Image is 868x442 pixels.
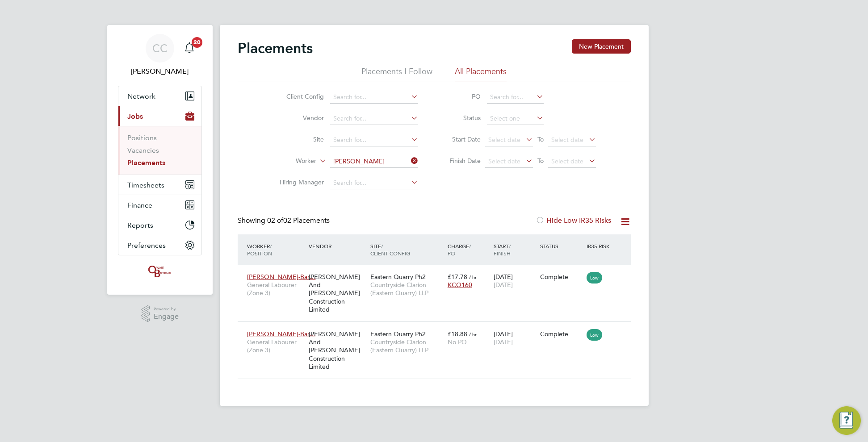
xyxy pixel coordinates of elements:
nav: Main navigation [107,25,213,295]
span: [DATE] [494,338,513,346]
span: Jobs [127,112,143,121]
span: Select date [488,157,520,165]
h2: Placements [238,39,313,57]
label: Worker [265,157,316,166]
span: Network [127,92,155,100]
label: Site [273,135,324,143]
span: Countryside Clarion (Eastern Quarry) LLP [370,281,443,297]
div: IR35 Risk [584,238,615,254]
div: Worker [245,238,306,261]
a: 20 [180,34,198,63]
span: Preferences [127,241,166,250]
a: Vacancies [127,146,159,154]
span: £18.88 [448,330,467,338]
button: Preferences [118,235,201,255]
span: Eastern Quarry Ph2 [370,330,426,338]
label: Client Config [273,92,324,100]
input: Search for... [330,155,418,168]
span: To [535,155,546,167]
input: Select one [487,113,544,125]
div: Status [538,238,584,254]
span: Low [587,329,602,341]
span: Select date [488,136,520,144]
span: Finance [127,201,152,209]
div: [DATE] [491,325,538,350]
span: Charlotte Carter [118,66,202,77]
a: Powered byEngage [141,305,179,322]
label: Hide Low IR35 Risks [536,216,611,225]
button: Network [118,86,201,106]
label: Vendor [273,114,324,122]
a: [PERSON_NAME]-Bar…General Labourer (Zone 3)[PERSON_NAME] And [PERSON_NAME] Construction LimitedEa... [245,325,631,333]
a: CC[PERSON_NAME] [118,34,202,77]
span: 20 [192,37,202,48]
span: Select date [551,157,583,165]
div: Showing [238,216,331,225]
span: KCO160 [448,281,472,289]
div: Charge [445,238,492,261]
span: / Position [247,242,272,257]
div: Complete [540,273,582,281]
span: / hr [469,274,477,280]
span: / PO [448,242,471,257]
span: Low [587,272,602,284]
div: Vendor [306,238,368,254]
span: Countryside Clarion (Eastern Quarry) LLP [370,338,443,354]
button: Jobs [118,106,201,126]
span: Eastern Quarry Ph2 [370,273,426,281]
button: New Placement [572,39,631,54]
span: 02 of [267,216,283,225]
a: Go to home page [118,264,202,279]
span: Engage [154,313,179,321]
span: [DATE] [494,281,513,289]
div: [PERSON_NAME] And [PERSON_NAME] Construction Limited [306,268,368,318]
span: Timesheets [127,181,164,189]
input: Search for... [330,91,418,104]
span: Reports [127,221,153,229]
a: Placements [127,158,165,167]
span: General Labourer (Zone 3) [247,281,304,297]
span: Powered by [154,305,179,313]
div: Start [491,238,538,261]
input: Search for... [330,177,418,189]
div: [DATE] [491,268,538,293]
button: Timesheets [118,175,201,195]
li: Placements I Follow [361,66,432,82]
div: Jobs [118,126,201,175]
a: Positions [127,133,157,142]
input: Search for... [487,91,544,104]
button: Engage Resource Center [832,406,861,435]
label: Start Date [440,135,481,143]
span: To [535,133,546,145]
a: [PERSON_NAME]-Bar…General Labourer (Zone 3)[PERSON_NAME] And [PERSON_NAME] Construction LimitedEa... [245,268,631,275]
input: Search for... [330,134,418,146]
span: 02 Placements [267,216,330,225]
span: £17.78 [448,273,467,281]
div: Complete [540,330,582,338]
span: General Labourer (Zone 3) [247,338,304,354]
span: CC [152,42,168,54]
div: [PERSON_NAME] And [PERSON_NAME] Construction Limited [306,325,368,375]
label: Finish Date [440,157,481,165]
label: Status [440,114,481,122]
span: Select date [551,136,583,144]
button: Reports [118,215,201,235]
span: / hr [469,331,477,338]
label: Hiring Manager [273,178,324,186]
span: [PERSON_NAME]-Bar… [247,273,316,281]
span: No PO [448,338,467,346]
label: PO [440,92,481,100]
input: Search for... [330,113,418,125]
button: Finance [118,195,201,215]
img: oneillandbrennan-logo-retina.png [147,264,172,279]
span: / Client Config [370,242,410,257]
li: All Placements [455,66,507,82]
span: / Finish [494,242,511,257]
span: [PERSON_NAME]-Bar… [247,330,316,338]
div: Site [368,238,445,261]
